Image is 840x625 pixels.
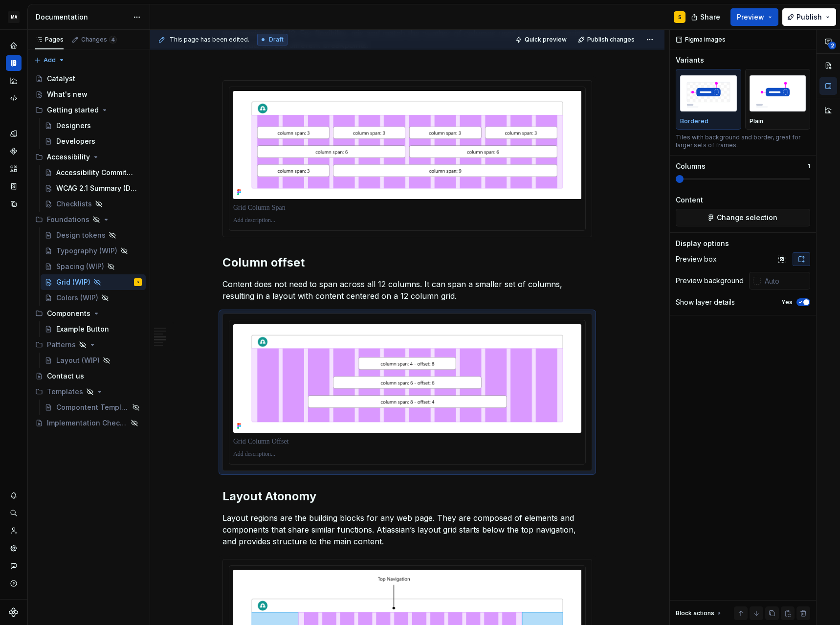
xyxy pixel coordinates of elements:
div: Getting started [47,105,99,115]
div: S [136,277,139,287]
div: Columns [676,161,706,171]
button: Preview [730,8,778,26]
button: Add [31,53,68,67]
span: This page has been edited. [170,36,249,44]
div: Catalyst [47,74,75,84]
svg: Supernova Logo [9,607,19,617]
a: Implementation Checklist [31,415,146,431]
a: Colors (WIP) [41,290,146,306]
p: Bordered [680,117,708,125]
h2: Layout Atonomy [222,489,592,504]
a: Catalyst [31,71,146,87]
div: Preview box [676,254,717,264]
a: WCAG 2.1 Summary (Draft) [41,180,146,196]
div: Templates [47,387,83,397]
div: Accessibility [31,149,146,165]
div: Show layer details [676,297,735,307]
p: Content does not need to span across all 12 columns. It can span a smaller set of columns, result... [222,278,592,302]
div: Preview background [676,276,744,286]
a: Example Button [41,321,146,337]
div: Grid (WIP) [56,277,90,287]
div: Colors (WIP) [56,293,98,303]
span: Publish [796,12,822,22]
button: Search ⌘K [6,505,22,521]
button: Share [686,8,727,26]
div: Pages [35,36,64,44]
div: MA [8,11,20,23]
button: Publish [782,8,836,26]
button: Contact support [6,558,22,574]
a: Data sources [6,196,22,212]
div: Tiles with background and border, great for larger sets of frames. [676,134,810,149]
a: Invite team [6,523,22,538]
a: Grid (WIP)S [41,274,146,290]
a: Contact us [31,368,146,384]
button: Publish changes [575,33,639,46]
a: Checklists [41,196,146,212]
a: Spacing (WIP) [41,259,146,274]
span: 4 [109,36,117,44]
div: Block actions [676,609,714,617]
button: Change selection [676,209,810,226]
span: Add [44,56,56,64]
div: Foundations [47,215,89,224]
a: Layout (WIP) [41,353,146,368]
a: Components [6,143,22,159]
div: Page tree [31,71,146,431]
span: Preview [737,12,764,22]
div: WCAG 2.1 Summary (Draft) [56,183,137,193]
a: Settings [6,540,22,556]
a: Assets [6,161,22,177]
a: Design tokens [6,126,22,141]
div: Contact us [47,371,84,381]
button: placeholderBordered [676,69,741,130]
button: placeholderPlain [745,69,811,130]
div: Changes [81,36,117,44]
a: Analytics [6,73,22,89]
div: Display options [676,239,729,248]
input: Auto [761,272,810,290]
a: Home [6,38,22,53]
a: Design tokens [41,227,146,243]
div: Layout (WIP) [56,356,100,365]
div: Components [47,309,90,318]
a: Storybook stories [6,179,22,194]
div: Foundations [31,212,146,227]
img: placeholder [680,75,737,111]
span: Publish changes [587,36,635,44]
span: Share [700,12,720,22]
a: Documentation [6,55,22,71]
div: Notifications [6,488,22,503]
div: Getting started [31,102,146,118]
div: Documentation [36,12,128,22]
div: Designers [56,121,91,131]
div: Block actions [676,606,723,620]
p: 1 [808,162,810,170]
button: Quick preview [512,33,571,46]
div: Accessibility Commitment (Draft) [56,168,137,178]
span: Quick preview [525,36,567,44]
a: Accessibility Commitment (Draft) [41,165,146,180]
a: Compontent Template [41,400,146,415]
div: Accessibility [47,152,90,162]
div: What's new [47,89,88,99]
span: 2 [828,42,836,49]
div: Checklists [56,199,92,209]
button: MA [2,6,25,27]
a: Designers [41,118,146,134]
div: Typography (WIP) [56,246,117,256]
div: Patterns [47,340,76,350]
a: Code automation [6,90,22,106]
div: Compontent Template [56,402,129,412]
div: Patterns [31,337,146,353]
